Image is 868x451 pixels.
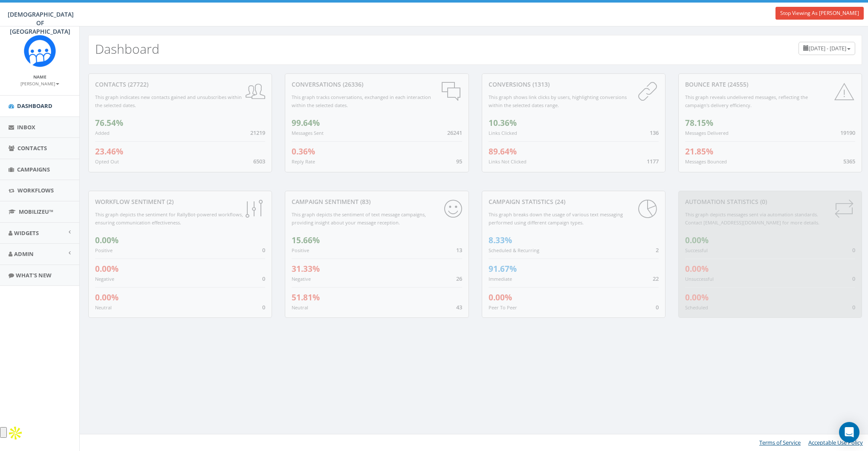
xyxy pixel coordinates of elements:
[95,304,112,311] small: Neutral
[262,246,265,254] span: 0
[16,271,52,279] span: What's New
[852,303,855,311] span: 0
[489,292,512,303] span: 0.00%
[489,276,512,282] small: Immediate
[489,117,517,128] span: 10.36%
[456,246,462,254] span: 13
[489,211,623,226] small: This graph breaks down the usage of various text messaging performed using different campaign types.
[456,275,462,282] span: 26
[17,186,54,194] span: Workflows
[126,80,148,88] span: (27722)
[685,304,708,311] small: Scheduled
[95,146,123,157] span: 23.46%
[292,263,320,274] span: 31.33%
[685,276,714,282] small: Unsuccessful
[165,198,174,206] span: (2)
[852,246,855,254] span: 0
[292,247,309,253] small: Positive
[759,439,801,446] a: Terms of Service
[685,235,709,246] span: 0.00%
[852,275,855,282] span: 0
[95,211,243,226] small: This graph depicts the sentiment for RallyBot-powered workflows, ensuring communication effective...
[14,250,34,258] span: Admin
[292,211,426,226] small: This graph depicts the sentiment of text message campaigns, providing insight about your message ...
[685,211,819,226] small: This graph depicts messages sent via automation standards. Contact [EMAIL_ADDRESS][DOMAIN_NAME] f...
[20,81,59,87] small: [PERSON_NAME]
[17,166,50,173] span: Campaigns
[19,208,53,215] span: MobilizeU™
[341,80,363,88] span: (26336)
[839,422,859,442] div: Open Intercom Messenger
[647,157,659,165] span: 1177
[262,275,265,282] span: 0
[808,439,863,446] a: Acceptable Use Policy
[95,158,119,165] small: Opted Out
[95,130,110,136] small: Added
[95,117,123,128] span: 76.54%
[292,292,320,303] span: 51.81%
[95,80,265,89] div: contacts
[553,198,565,206] span: (24)
[17,144,47,152] span: Contacts
[292,80,462,89] div: conversations
[292,130,324,136] small: Messages Sent
[292,198,462,206] div: Campaign Sentiment
[95,263,119,274] span: 0.00%
[95,42,159,56] h2: Dashboard
[489,146,517,157] span: 89.64%
[253,157,265,165] span: 6503
[685,146,713,157] span: 21.85%
[489,130,517,136] small: Links Clicked
[809,44,846,52] span: [DATE] - [DATE]
[20,79,59,87] a: [PERSON_NAME]
[650,129,659,137] span: 136
[95,235,119,246] span: 0.00%
[17,123,35,131] span: Inbox
[292,235,320,246] span: 15.66%
[489,304,517,311] small: Peer To Peer
[685,117,713,128] span: 78.15%
[359,198,370,206] span: (83)
[685,263,709,274] span: 0.00%
[489,235,512,246] span: 8.33%
[95,198,265,206] div: Workflow Sentiment
[840,129,855,137] span: 19190
[262,303,265,311] span: 0
[685,80,855,89] div: Bounce Rate
[489,94,627,108] small: This graph shows link clicks by users, highlighting conversions within the selected dates range.
[33,74,46,80] small: Name
[489,80,659,89] div: conversions
[656,246,659,254] span: 2
[95,276,114,282] small: Negative
[95,292,119,303] span: 0.00%
[685,158,727,165] small: Messages Bounced
[656,303,659,311] span: 0
[531,80,550,88] span: (1313)
[685,94,808,108] small: This graph reveals undelivered messages, reflecting the campaign's delivery efficiency.
[685,247,708,253] small: Successful
[653,275,659,282] span: 22
[685,198,855,206] div: Automation Statistics
[456,303,462,311] span: 43
[447,129,462,137] span: 26241
[292,146,315,157] span: 0.36%
[24,35,56,67] img: Rally_Corp_Icon.png
[8,10,74,35] span: [DEMOGRAPHIC_DATA] OF [GEOGRAPHIC_DATA]
[775,7,864,20] a: Stop Viewing As [PERSON_NAME]
[489,198,659,206] div: Campaign Statistics
[292,276,311,282] small: Negative
[292,158,315,165] small: Reply Rate
[14,229,39,237] span: Widgets
[843,157,855,165] span: 5365
[489,247,539,253] small: Scheduled & Recurring
[685,130,729,136] small: Messages Delivered
[456,157,462,165] span: 95
[292,304,308,311] small: Neutral
[685,292,709,303] span: 0.00%
[489,158,527,165] small: Links Not Clicked
[758,198,767,206] span: (0)
[489,263,517,274] span: 91.67%
[250,129,265,137] span: 21219
[726,80,748,88] span: (24555)
[95,247,113,253] small: Positive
